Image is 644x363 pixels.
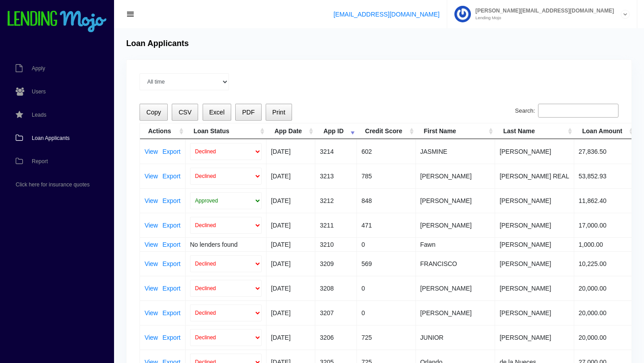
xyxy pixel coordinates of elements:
[357,276,415,300] td: 0
[574,237,636,251] td: 1,000.00
[454,6,471,22] img: Profile image
[357,188,415,213] td: 848
[495,123,574,139] th: Last Name: activate to sort column ascending
[162,261,180,267] a: Export
[357,123,415,139] th: Credit Score: activate to sort column ascending
[515,104,619,118] label: Search:
[162,198,180,204] a: Export
[357,325,415,350] td: 725
[416,188,496,213] td: [PERSON_NAME]
[357,300,415,325] td: 0
[186,123,267,139] th: Loan Status: activate to sort column ascending
[162,222,180,228] a: Export
[32,66,45,71] span: Apply
[7,11,107,33] img: logo-small.png
[416,237,496,251] td: Fawn
[144,198,158,204] a: View
[357,164,415,188] td: 785
[315,251,357,276] td: 3209
[495,237,574,251] td: [PERSON_NAME]
[235,104,261,121] button: PDF
[178,109,191,116] span: CSV
[144,285,158,291] a: View
[315,164,357,188] td: 3213
[162,148,180,155] a: Export
[203,104,232,121] button: Excel
[267,325,315,350] td: [DATE]
[357,139,415,164] td: 602
[574,325,636,350] td: 20,000.00
[315,300,357,325] td: 3207
[416,139,496,164] td: JASMINE
[315,213,357,237] td: 3211
[495,164,574,188] td: [PERSON_NAME] REAL
[315,325,357,350] td: 3206
[315,123,357,139] th: App ID: activate to sort column ascending
[267,123,315,139] th: App Date: activate to sort column ascending
[416,213,496,237] td: [PERSON_NAME]
[162,334,180,341] a: Export
[209,109,225,116] span: Excel
[267,237,315,251] td: [DATE]
[146,109,161,116] span: Copy
[266,104,292,121] button: Print
[144,148,158,155] a: View
[32,112,47,118] span: Leads
[471,8,614,13] span: [PERSON_NAME][EMAIL_ADDRESS][DOMAIN_NAME]
[32,135,70,141] span: Loan Applicants
[144,222,158,228] a: View
[574,300,636,325] td: 20,000.00
[267,188,315,213] td: [DATE]
[495,251,574,276] td: [PERSON_NAME]
[315,139,357,164] td: 3214
[162,173,180,179] a: Export
[471,16,614,20] small: Lending Mojo
[574,164,636,188] td: 53,852.93
[416,276,496,300] td: [PERSON_NAME]
[574,123,636,139] th: Loan Amount: activate to sort column ascending
[495,213,574,237] td: [PERSON_NAME]
[416,325,496,350] td: JUNIOR
[495,276,574,300] td: [PERSON_NAME]
[574,139,636,164] td: 27,836.50
[172,104,198,121] button: CSV
[416,164,496,188] td: [PERSON_NAME]
[32,159,48,164] span: Report
[144,173,158,179] a: View
[162,285,180,291] a: Export
[162,241,180,248] a: Export
[357,237,415,251] td: 0
[267,251,315,276] td: [DATE]
[574,276,636,300] td: 20,000.00
[162,310,180,316] a: Export
[315,237,357,251] td: 3210
[495,300,574,325] td: [PERSON_NAME]
[267,164,315,188] td: [DATE]
[144,241,158,248] a: View
[144,334,158,341] a: View
[416,300,496,325] td: [PERSON_NAME]
[357,213,415,237] td: 471
[267,213,315,237] td: [DATE]
[495,325,574,350] td: [PERSON_NAME]
[242,109,254,116] span: PDF
[16,182,89,187] span: Click here for insurance quotes
[574,213,636,237] td: 17,000.00
[416,251,496,276] td: FRANCISCO
[334,11,440,18] a: [EMAIL_ADDRESS][DOMAIN_NAME]
[357,251,415,276] td: 569
[574,188,636,213] td: 11,862.40
[416,123,496,139] th: First Name: activate to sort column ascending
[144,261,158,267] a: View
[144,310,158,316] a: View
[495,188,574,213] td: [PERSON_NAME]
[186,237,267,251] td: No lenders found
[267,300,315,325] td: [DATE]
[574,251,636,276] td: 10,225.00
[32,89,46,94] span: Users
[538,104,619,118] input: Search:
[315,276,357,300] td: 3208
[272,109,285,116] span: Print
[126,39,189,49] h4: Loan Applicants
[140,123,186,139] th: Actions: activate to sort column ascending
